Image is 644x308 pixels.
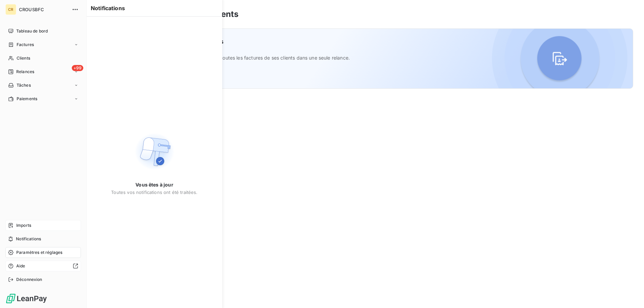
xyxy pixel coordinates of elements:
a: Tâches [5,80,81,91]
span: Toutes vos notifications ont été traitées. [111,190,197,195]
span: Clients [17,55,30,61]
span: Tableau de bord [16,28,48,34]
h6: Notifications [91,4,218,12]
span: Notifications [16,236,41,242]
span: Imports [16,222,31,228]
a: Factures [5,39,81,50]
a: Imports [5,220,81,231]
a: Clients [5,53,81,64]
a: +99Relances [5,66,81,77]
div: CR [5,4,16,15]
span: Déconnexion [16,277,42,283]
iframe: Intercom live chat [621,285,637,301]
a: Paiements [5,93,81,104]
span: CROUSBFC [19,7,68,12]
span: Factures [17,42,34,48]
img: Empty state [133,130,176,173]
span: +99 [72,65,83,71]
a: Aide [5,261,81,271]
a: Tableau de bord [5,26,81,37]
span: Paiements [17,96,37,102]
span: Aide [16,263,25,269]
h3: Relance par groupe de clients [119,8,633,20]
span: Vous êtes à jour [135,181,173,188]
a: Paramètres et réglages [5,247,81,258]
span: Créez un groupe de clients afin d'inclure toutes les factures de ses clients dans une seule relance. [128,54,482,61]
span: Paramètres et réglages [16,249,62,256]
span: Tâches [17,82,31,88]
span: Relances [16,69,34,75]
img: Logo LeanPay [5,293,47,304]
